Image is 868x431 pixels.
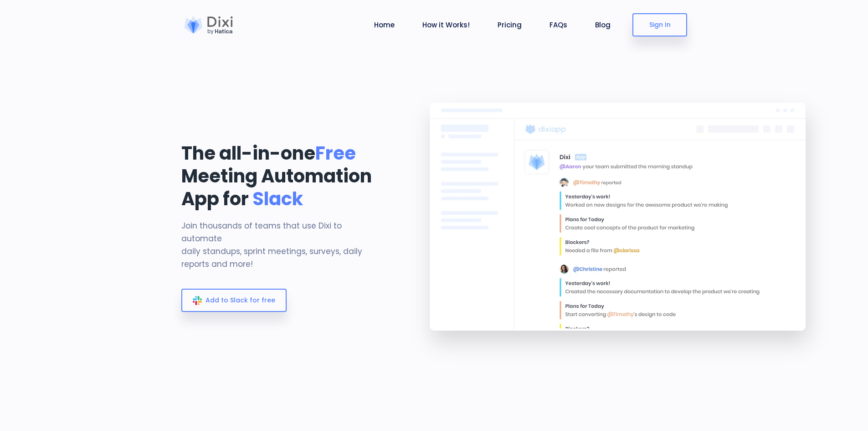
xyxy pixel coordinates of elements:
span: Free [315,140,356,166]
a: Home [370,20,398,30]
a: Blog [591,20,614,30]
a: Add to Slack for free [181,289,287,312]
a: How it Works! [419,20,473,30]
h1: The all-in-one Meeting Automation App for [181,142,384,210]
span: Add to Slack for free [205,296,275,305]
a: Pricing [494,20,525,30]
p: Join thousands of teams that use Dixi to automate daily standups, sprint meetings, surveys, daily... [181,219,384,270]
span: Slack [252,186,303,212]
img: slack_icon_color.svg [193,296,202,305]
img: landing-banner [398,80,842,376]
a: Sign In [632,13,687,36]
a: FAQs [546,20,571,30]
